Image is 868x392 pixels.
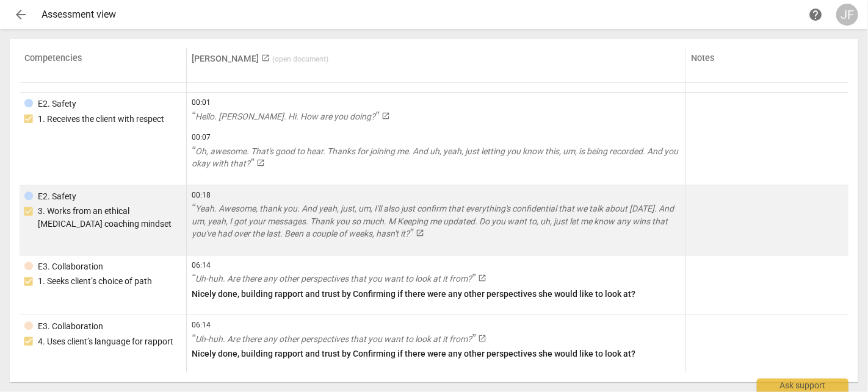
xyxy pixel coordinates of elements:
[757,379,848,392] div: Ask support
[192,260,681,271] span: 06:14
[686,49,848,83] th: Notes
[192,98,681,108] span: 00:01
[192,320,681,330] span: 06:14
[38,320,103,333] div: E3. Collaboration
[836,4,858,26] button: JF
[42,9,805,20] div: Assessment view
[192,347,681,360] p: Nicely done, building rapport and trust by Confirming if there were any other perspectives she wo...
[272,55,328,63] span: ( open document )
[38,98,76,110] div: E2. Safety
[38,113,164,126] div: 1. Receives the client with respect
[192,202,681,240] a: Yeah. Awesome, thank you. And yeah, just, um, I'll also just confirm that everything's confidenti...
[192,190,681,201] span: 00:18
[382,112,390,120] span: launch
[38,260,103,273] div: E3. Collaboration
[192,112,379,121] span: Hello. [PERSON_NAME]. Hi. How are you doing?
[192,54,328,64] a: [PERSON_NAME] (open document)
[808,7,823,22] span: help
[38,190,76,203] div: E2. Safety
[192,333,681,346] a: Uh-huh. Are there any other perspectives that you want to look at it from?
[478,274,486,282] span: launch
[20,49,187,83] th: Competencies
[38,275,152,288] div: 1. Seeks client’s choice of path
[192,145,681,170] a: Oh, awesome. That's good to hear. Thanks for joining me. And uh, yeah, just letting you know this...
[261,54,270,62] span: launch
[256,159,265,167] span: launch
[192,334,476,344] span: Uh-huh. Are there any other perspectives that you want to look at it from?
[192,146,678,169] span: Oh, awesome. That's good to hear. Thanks for joining me. And uh, yeah, just letting you know this...
[192,132,681,143] span: 00:07
[478,334,486,343] span: launch
[192,288,681,301] p: Nicely done, building rapport and trust by Confirming if there were any other perspectives she wo...
[192,110,681,123] a: Hello. [PERSON_NAME]. Hi. How are you doing?
[13,7,28,22] span: arrow_back
[192,204,674,238] span: Yeah. Awesome, thank you. And yeah, just, um, I'll also just confirm that everything's confidenti...
[192,274,476,283] span: Uh-huh. Are there any other perspectives that you want to look at it from?
[805,4,826,26] a: Help
[416,229,424,237] span: launch
[38,205,181,230] div: 3. Works from an ethical [MEDICAL_DATA] coaching mindset
[38,335,173,348] div: 4. Uses client’s language for rapport
[192,273,681,285] a: Uh-huh. Are there any other perspectives that you want to look at it from?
